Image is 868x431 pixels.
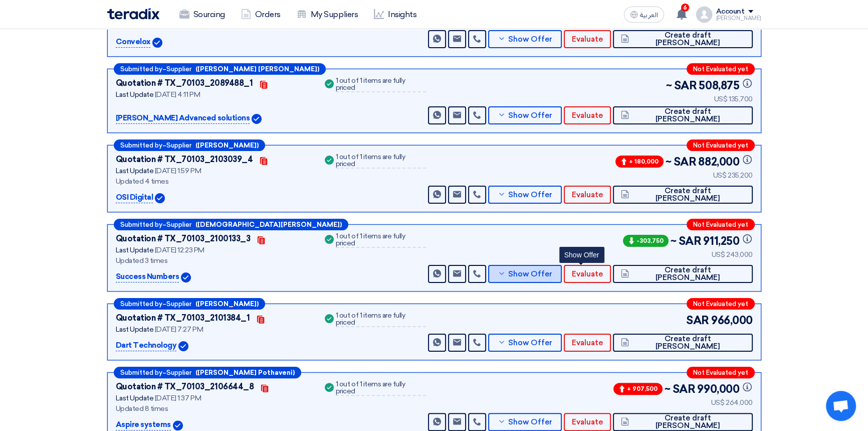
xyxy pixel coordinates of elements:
span: Last Update [116,167,154,175]
p: Dart Technology [116,340,177,352]
span: Last Update [116,394,154,402]
button: Create draft [PERSON_NAME] [613,30,752,48]
button: Show Offer [488,186,562,204]
span: Submitted by [120,301,162,307]
b: ([PERSON_NAME]) [195,142,259,149]
p: [PERSON_NAME] Advanced solutions [116,112,250,124]
div: Show Offer [559,247,604,263]
span: SAR [679,233,702,249]
b: ([PERSON_NAME] Pothaveni) [195,369,295,376]
span: Create draft [PERSON_NAME] [631,335,744,350]
span: 911,250 [703,233,752,249]
span: [DATE] 7:27 PM [155,325,203,334]
img: Verified Account [252,114,262,124]
span: Show Offer [508,339,552,347]
div: US$ 135,700 [666,94,752,104]
div: Quotation # TX_70103_2089488_1 [116,77,253,89]
div: 1 out of 1 items are fully priced [336,154,426,169]
span: Create draft [PERSON_NAME] [631,108,744,123]
span: العربية [640,12,658,19]
span: [DATE] 1:37 PM [155,394,201,402]
span: Supplier [166,142,191,149]
span: ~ [671,233,677,249]
a: Orders [233,4,289,26]
button: Evaluate [564,413,611,431]
img: Teradix logo [107,8,159,20]
span: Evaluate [572,418,603,426]
b: ([PERSON_NAME] [PERSON_NAME]) [195,66,319,72]
span: Submitted by [120,142,162,149]
div: 1 out of 1 items are fully priced [336,77,426,92]
span: Evaluate [572,112,603,119]
div: US$ 264,000 [611,397,752,408]
img: Verified Account [173,420,183,430]
div: Quotation # TX_70103_2100133_3 [116,233,251,245]
button: Show Offer [488,30,562,48]
div: US$ 243,000 [621,249,752,260]
span: Show Offer [508,112,552,119]
span: Not Evaluated yet [693,142,748,149]
img: Verified Account [181,272,191,282]
a: Open chat [826,391,856,421]
img: Verified Account [152,38,162,48]
div: – [114,298,265,310]
a: My Suppliers [289,4,366,26]
span: Submitted by [120,369,162,376]
span: Create draft [PERSON_NAME] [631,187,744,202]
button: Evaluate [564,30,611,48]
span: -303,750 [623,235,669,247]
span: Submitted by [120,221,162,228]
button: Evaluate [564,265,611,283]
span: Create draft [PERSON_NAME] [631,32,744,47]
div: Quotation # TX_70103_2103039_4 [116,154,253,166]
span: Evaluate [572,36,603,43]
p: Success Numbers [116,271,179,283]
span: Evaluate [572,270,603,278]
span: Create draft [PERSON_NAME] [631,266,744,281]
b: ([PERSON_NAME]) [195,301,259,307]
p: Aspire systems [116,419,171,431]
div: – [114,139,265,151]
button: Create draft [PERSON_NAME] [613,265,752,283]
button: Show Offer [488,265,562,283]
span: Show Offer [508,270,552,278]
span: Not Evaluated yet [693,369,748,376]
span: 6 [681,4,689,12]
span: Supplier [166,221,191,228]
button: Show Offer [488,413,562,431]
span: Not Evaluated yet [693,301,748,307]
button: Evaluate [564,106,611,124]
button: Show Offer [488,106,562,124]
span: ~ [665,381,671,397]
div: Quotation # TX_70103_2106644_8 [116,381,254,393]
span: SAR [686,312,709,329]
span: Last Update [116,325,154,334]
button: Create draft [PERSON_NAME] [613,413,752,431]
span: 882,000 [698,154,752,170]
span: Supplier [166,301,191,307]
button: Show Offer [488,334,562,352]
span: SAR [674,77,697,94]
span: 966,000 [711,312,753,329]
span: Last Update [116,90,154,99]
div: Updated 4 times [116,176,311,187]
span: [DATE] 12:23 PM [155,246,204,254]
span: Submitted by [120,66,162,72]
div: Account [716,8,745,16]
span: SAR [673,381,696,397]
img: Verified Account [178,341,188,351]
button: العربية [624,7,664,23]
span: Show Offer [508,36,552,43]
button: Evaluate [564,334,611,352]
span: 508,875 [699,77,752,94]
b: ([DEMOGRAPHIC_DATA][PERSON_NAME]) [195,221,342,228]
div: [PERSON_NAME] [716,16,761,21]
span: Not Evaluated yet [693,221,748,228]
span: Create draft [PERSON_NAME] [631,414,744,429]
div: 1 out of 1 items are fully priced [336,381,426,396]
div: – [114,63,326,75]
span: Supplier [166,369,191,376]
button: Evaluate [564,186,611,204]
span: [DATE] 4:11 PM [155,90,200,99]
span: + 907,500 [613,383,663,395]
